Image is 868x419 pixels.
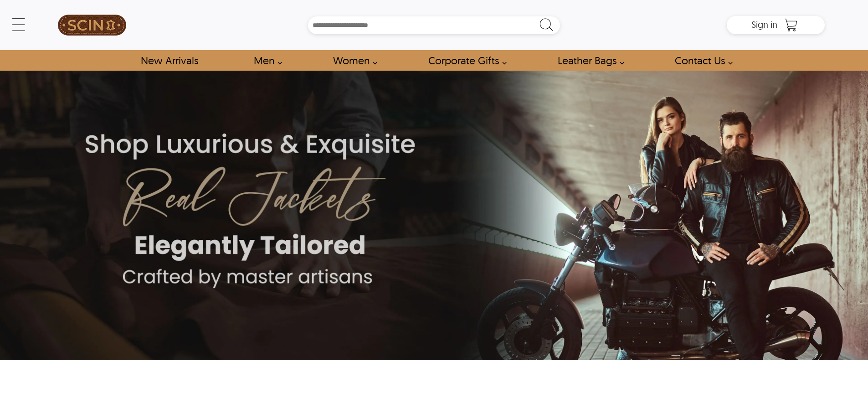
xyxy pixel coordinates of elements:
a: Shopping Cart [782,18,800,32]
iframe: chat widget [812,362,868,405]
a: Shop Women Leather Jackets [323,50,382,71]
img: SCIN [58,5,126,46]
a: SCIN [43,5,141,46]
a: Shop New Arrivals [130,50,208,71]
span: Sign in [751,19,777,30]
a: shop men's leather jackets [243,50,287,71]
a: Shop Leather Bags [547,50,629,71]
a: Shop Leather Corporate Gifts [418,50,512,71]
a: contact-us [664,50,738,71]
a: Sign in [751,22,777,29]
